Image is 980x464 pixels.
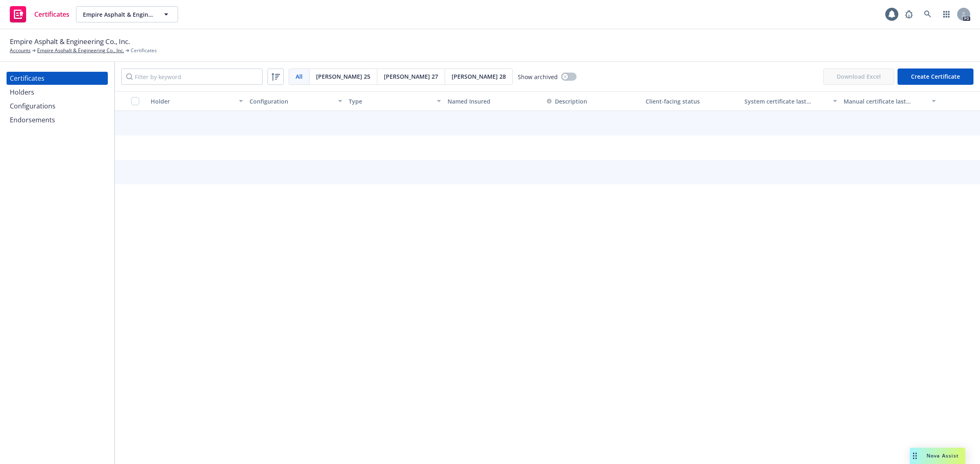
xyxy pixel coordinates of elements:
[920,6,936,22] a: Search
[927,452,959,459] span: Nova Assist
[7,86,108,99] a: Holders
[83,10,154,19] span: Empire Asphalt & Engineering Co., Inc.
[345,91,444,111] button: Type
[898,68,973,85] button: Create Certificate
[316,72,370,81] span: [PERSON_NAME] 25
[10,86,34,99] div: Holders
[823,68,894,85] span: Download Excel
[10,47,31,54] a: Accounts
[642,91,741,111] button: Client-facing status
[296,72,303,81] span: All
[901,6,917,22] a: Report a Bug
[448,97,540,106] div: Named Insured
[384,72,438,81] span: [PERSON_NAME] 27
[840,91,939,111] button: Manual certificate last generated
[131,47,157,54] span: Certificates
[349,97,432,106] div: Type
[37,47,124,54] a: Empire Asphalt & Engineering Co., Inc.
[452,72,506,81] span: [PERSON_NAME] 28
[7,72,108,85] a: Certificates
[7,99,108,113] a: Configurations
[131,97,139,105] input: Select all
[121,68,263,85] input: Filter by keyword
[444,91,543,111] button: Named Insured
[34,11,69,18] span: Certificates
[249,97,333,106] div: Configuration
[646,97,738,106] div: Client-facing status
[741,91,840,111] button: System certificate last generated
[518,73,558,81] span: Show archived
[844,97,927,106] div: Manual certificate last generated
[76,6,178,22] button: Empire Asphalt & Engineering Co., Inc.
[10,36,130,47] span: Empire Asphalt & Engineering Co., Inc.
[10,99,56,113] div: Configurations
[744,97,828,106] div: System certificate last generated
[246,91,345,111] button: Configuration
[910,448,965,464] button: Nova Assist
[7,113,108,126] a: Endorsements
[10,113,55,126] div: Endorsements
[10,72,45,85] div: Certificates
[547,97,587,106] button: Description
[910,448,920,464] div: Drag to move
[7,3,73,26] a: Certificates
[938,6,955,22] a: Switch app
[147,91,246,111] button: Holder
[151,97,234,106] div: Holder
